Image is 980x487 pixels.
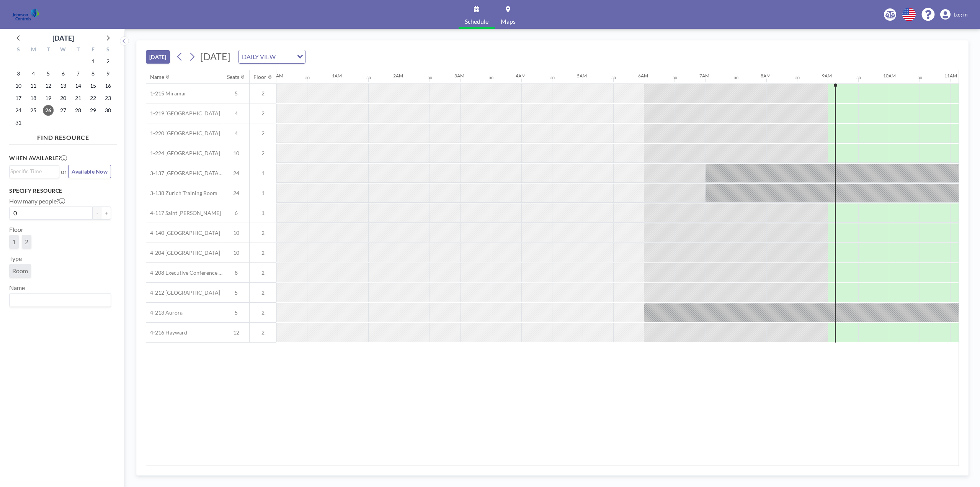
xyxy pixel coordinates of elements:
span: Saturday, August 16, 2025 [103,80,113,91]
label: Floor [9,226,23,233]
span: 1-220 [GEOGRAPHIC_DATA] [146,130,220,137]
div: 30 [305,75,310,80]
span: 12 [223,329,249,336]
span: Tuesday, August 26, 2025 [43,105,54,116]
span: 2 [250,249,276,256]
span: Friday, August 1, 2025 [88,56,98,67]
span: [DATE] [200,51,230,62]
span: 1 [250,210,276,216]
div: 30 [918,75,922,80]
div: [DATE] [52,33,74,43]
div: 12AM [271,73,283,79]
span: 2 [25,238,28,246]
span: 4-117 Saint [PERSON_NAME] [146,210,221,216]
button: Available Now [68,165,111,178]
span: 4 [223,130,249,137]
span: Tuesday, August 12, 2025 [43,80,54,91]
span: 5 [223,309,249,316]
span: 1 [12,238,16,246]
span: Friday, August 22, 2025 [88,93,98,103]
span: Available Now [72,168,108,175]
span: Wednesday, August 27, 2025 [58,105,69,116]
span: 4-213 Aurora [146,309,183,316]
span: Friday, August 15, 2025 [88,80,98,91]
div: 11AM [944,73,957,79]
span: Room [12,267,28,275]
span: 1-224 [GEOGRAPHIC_DATA] [146,150,220,157]
span: 1 [250,170,276,177]
div: 30 [489,75,493,80]
div: 2AM [393,73,403,79]
div: 9AM [822,73,832,79]
span: 4-208 Executive Conference Room [146,269,223,276]
label: How many people? [9,197,65,205]
span: 24 [223,190,249,197]
div: Name [150,74,164,80]
label: Name [9,284,25,292]
span: 2 [250,289,276,296]
span: 1 [250,190,276,197]
span: or [61,168,67,175]
span: Sunday, August 24, 2025 [13,105,24,116]
span: Tuesday, August 19, 2025 [43,93,54,103]
span: 2 [250,230,276,236]
span: 10 [223,249,249,256]
div: Seats [227,74,239,80]
span: Saturday, August 9, 2025 [103,68,113,79]
span: 1-215 Miramar [146,90,186,97]
div: 8AM [761,73,771,79]
div: 5AM [577,73,587,79]
span: 2 [250,90,276,97]
span: Sunday, August 10, 2025 [13,80,24,91]
input: Search for option [10,167,55,175]
div: Floor [253,74,266,80]
div: 30 [795,75,800,80]
span: 2 [250,130,276,137]
span: 3-137 [GEOGRAPHIC_DATA] Training Room [146,170,223,177]
span: Wednesday, August 6, 2025 [58,68,69,79]
span: 3-138 Zurich Training Room [146,190,217,197]
span: Wednesday, August 20, 2025 [58,93,69,103]
span: Monday, August 25, 2025 [28,105,39,116]
span: 8 [223,269,249,276]
span: Saturday, August 2, 2025 [103,56,113,67]
span: Friday, August 8, 2025 [88,68,98,79]
span: 2 [250,269,276,276]
div: Search for option [10,294,111,307]
span: Monday, August 18, 2025 [28,93,39,103]
input: Search for option [278,52,292,62]
div: 4AM [516,73,526,79]
span: Sunday, August 31, 2025 [13,117,24,128]
div: F [85,45,100,55]
span: 4-216 Hayward [146,329,187,336]
span: 4-212 [GEOGRAPHIC_DATA] [146,289,220,296]
img: organization-logo [12,7,39,22]
span: Thursday, August 14, 2025 [73,80,83,91]
div: 30 [428,75,432,80]
span: Saturday, August 23, 2025 [103,93,113,103]
div: 30 [673,75,677,80]
span: Log in [954,11,968,18]
span: 10 [223,150,249,157]
span: 6 [223,210,249,216]
span: 4-204 [GEOGRAPHIC_DATA] [146,249,220,256]
span: Wednesday, August 13, 2025 [58,80,69,91]
div: 30 [734,75,738,80]
span: 10 [223,230,249,236]
span: 2 [250,309,276,316]
h4: FIND RESOURCE [9,131,117,141]
span: 2 [250,110,276,117]
div: M [26,45,41,55]
span: 24 [223,170,249,177]
span: Schedule [465,18,488,25]
span: Maps [501,18,516,25]
div: Search for option [239,50,305,63]
div: 30 [611,75,616,80]
label: Type [9,255,22,262]
div: 30 [856,75,861,80]
span: Thursday, August 7, 2025 [73,68,83,79]
span: 4-140 [GEOGRAPHIC_DATA] [146,230,220,236]
div: S [11,45,26,55]
div: Search for option [10,166,59,177]
span: Thursday, August 28, 2025 [73,105,83,116]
